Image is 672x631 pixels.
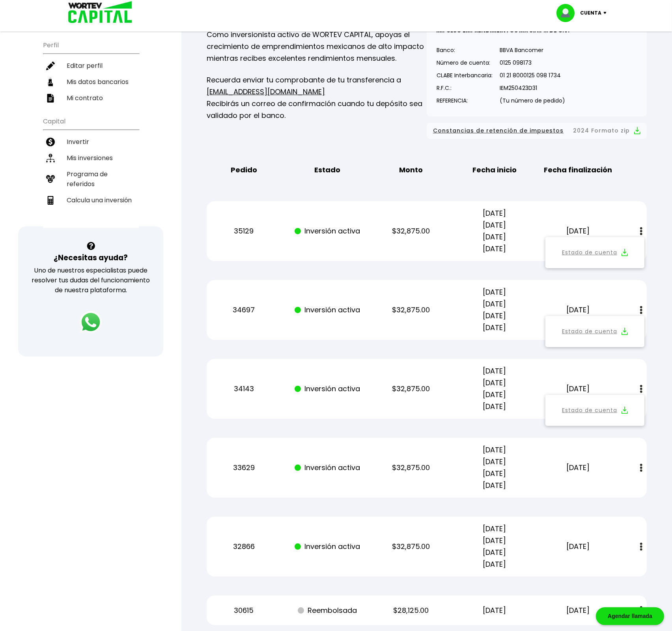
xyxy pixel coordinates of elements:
[459,286,530,334] p: [DATE] [DATE] [DATE] [DATE]
[399,164,423,176] b: Monto
[292,541,363,553] p: Inversión activa
[500,95,565,106] p: (Tu número de pedido)
[43,112,139,228] ul: Capital
[43,58,139,74] a: Editar perfil
[43,150,139,166] a: Mis inversiones
[433,126,564,136] span: Constancias de retención de impuestos
[543,383,614,395] p: [DATE]
[562,327,617,336] a: Estado de cuenta
[433,126,640,136] button: Constancias de retención de impuestos2024 Formato zip
[28,265,153,295] p: Uno de nuestros especialistas puede resolver tus dudas del funcionamiento de nuestra plataforma.
[500,69,565,81] p: 01 21 8000125 098 1734
[209,541,279,553] p: 32866
[54,252,128,263] h3: ¿Necesitas ayuda?
[46,78,55,86] img: datos-icon.10cf9172.svg
[437,82,493,94] p: R.F.C.:
[231,164,257,176] b: Pedido
[209,225,279,237] p: 35129
[207,29,427,64] p: Como inversionista activo de WORTEV CAPITAL, apoyas el crecimiento de emprendimientos mexicanos d...
[292,225,363,237] p: Inversión activa
[209,605,279,616] p: 30615
[562,248,617,258] a: Estado de cuenta
[43,166,139,192] a: Programa de referidos
[543,304,614,316] p: [DATE]
[543,225,614,237] p: [DATE]
[376,383,446,395] p: $32,875.00
[500,44,565,56] p: BBVA Bancomer
[209,383,279,395] p: 34143
[550,242,640,263] button: Estado de cuenta
[562,405,617,415] a: Estado de cuenta
[292,383,363,395] p: Inversión activa
[459,523,530,570] p: [DATE] [DATE] [DATE] [DATE]
[43,90,139,106] a: Mi contrato
[437,95,493,106] p: REFERENCIA:
[46,175,55,183] img: recomiendanos-icon.9b8e9327.svg
[500,82,565,94] p: IEM250423D31
[459,207,530,255] p: [DATE] [DATE] [DATE] [DATE]
[376,605,446,616] p: $28,125.00
[292,462,363,474] p: Inversión activa
[46,138,55,146] img: invertir-icon.b3b967d7.svg
[376,225,446,237] p: $32,875.00
[46,154,55,162] img: inversiones-icon.6695dc30.svg
[550,400,640,421] button: Estado de cuenta
[580,7,601,19] p: Cuenta
[43,192,139,208] a: Calcula una inversión
[543,605,614,616] p: [DATE]
[80,311,102,333] img: logos_whatsapp-icon.242b2217.svg
[292,605,363,616] p: Reembolsada
[543,541,614,553] p: [DATE]
[472,164,517,176] b: Fecha inicio
[556,4,580,22] img: profile-image
[437,44,493,56] p: Banco:
[292,304,363,316] p: Inversión activa
[46,196,55,205] img: calculadora-icon.17d418c4.svg
[459,444,530,491] p: [DATE] [DATE] [DATE] [DATE]
[209,462,279,474] p: 33629
[376,462,446,474] p: $32,875.00
[43,36,139,106] ul: Perfil
[437,57,493,69] p: Número de cuenta:
[209,304,279,316] p: 34697
[543,462,614,474] p: [DATE]
[376,304,446,316] p: $32,875.00
[46,94,55,103] img: contrato-icon.f2db500c.svg
[207,87,325,97] a: [EMAIL_ADDRESS][DOMAIN_NAME]
[596,607,664,625] div: Agendar llamada
[459,605,530,616] p: [DATE]
[544,164,612,176] b: Fecha finalización
[314,164,340,176] b: Estado
[207,74,427,121] p: Recuerda enviar tu comprobante de tu transferencia a Recibirás un correo de confirmación cuando t...
[46,62,55,70] img: editar-icon.952d3147.svg
[601,12,612,14] img: icon-down
[376,541,446,553] p: $32,875.00
[550,321,640,342] button: Estado de cuenta
[43,134,139,150] a: Invertir
[459,365,530,413] p: [DATE] [DATE] [DATE] [DATE]
[43,74,139,90] a: Mis datos bancarios
[500,57,565,69] p: 0125 098173
[437,69,493,81] p: CLABE Interbancaria:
